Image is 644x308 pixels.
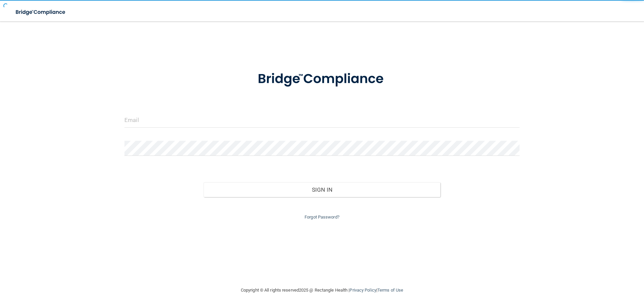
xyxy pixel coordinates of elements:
img: bridge_compliance_login_screen.278c3ca4.svg [244,62,400,97]
a: Privacy Policy [350,288,376,293]
input: Email [124,113,520,128]
img: bridge_compliance_login_screen.278c3ca4.svg [10,5,72,19]
button: Sign In [204,182,441,197]
a: Terms of Use [377,288,403,293]
a: Forgot Password? [305,214,339,220]
div: Copyright © All rights reserved 2025 @ Rectangle Health | | [200,280,444,301]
